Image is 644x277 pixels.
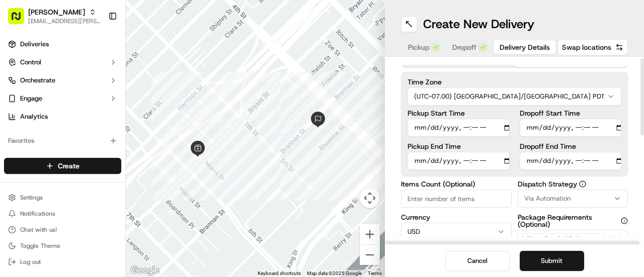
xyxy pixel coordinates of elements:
[408,78,621,85] label: Time Zone
[4,72,121,88] button: Orchestrate
[4,207,121,221] button: Notifications
[4,109,121,125] a: Analytics
[557,39,628,55] button: Swap locations
[20,226,57,234] span: Chat with us!
[445,251,510,271] button: Cancel
[128,264,162,277] a: Open this area in Google Maps (opens a new window)
[579,180,586,188] button: Dispatch Strategy
[75,183,79,191] span: •
[10,10,30,30] img: Nash
[10,131,67,139] div: Past conversations
[4,158,121,174] button: Create
[45,106,138,114] div: We're available if you need us!
[401,214,512,221] label: Currency
[258,270,301,277] button: Keyboard shortcuts
[20,40,49,49] span: Deliveries
[4,255,121,269] button: Log out
[31,156,133,164] span: [PERSON_NAME] [PERSON_NAME]
[20,112,48,121] span: Analytics
[360,245,380,265] button: Zoom out
[4,54,121,70] button: Control
[20,210,55,218] span: Notifications
[401,180,512,188] label: Items Count (Optional)
[527,235,593,243] span: Photo Proof of Delivery
[368,270,382,276] a: Terms (opens in new tab)
[408,110,510,117] label: Pickup Start Time
[4,191,121,205] button: Settings
[135,156,139,164] span: •
[408,143,510,150] label: Pickup End Time
[20,258,41,266] span: Log out
[423,16,534,32] h1: Create New Delivery
[401,190,512,208] input: Enter number of items
[4,36,121,52] a: Deliveries
[128,264,162,277] img: Google
[100,203,122,210] span: Pylon
[500,42,550,52] span: Delivery Details
[520,251,584,271] button: Submit
[4,133,121,149] div: Favorites
[360,224,380,244] button: Zoom in
[45,96,165,106] div: Start new chat
[141,156,162,164] span: [DATE]
[4,90,121,107] button: Engage
[20,58,41,67] span: Control
[20,242,60,250] span: Toggle Theme
[520,143,622,150] label: Dropoff End Time
[4,4,104,28] button: [PERSON_NAME][EMAIL_ADDRESS][PERSON_NAME][DOMAIN_NAME]
[20,183,28,192] img: 1736555255976-a54dd68f-1ca7-489b-9aae-adbdc363a1c4
[518,190,628,208] button: Via Automation
[31,183,73,191] span: Regen Pajulas
[81,183,102,191] span: [DATE]
[518,180,628,188] label: Dispatch Strategy
[71,202,122,210] a: Powered byPylon
[4,223,121,237] button: Chat with us!
[307,270,362,276] span: Map data ©2025 Google
[20,94,42,103] span: Engage
[360,188,380,208] button: Map camera controls
[156,129,183,141] button: See all
[28,17,100,25] button: [EMAIL_ADDRESS][PERSON_NAME][DOMAIN_NAME]
[520,110,622,117] label: Dropoff Start Time
[452,42,476,52] span: Dropoff
[20,76,55,85] span: Orchestrate
[171,99,183,111] button: Start new chat
[28,7,85,17] button: [PERSON_NAME]
[621,217,628,224] button: Package Requirements (Optional)
[10,40,183,56] p: Welcome 👋
[518,214,628,228] label: Package Requirements (Optional)
[524,194,571,203] span: Via Automation
[58,161,79,171] span: Create
[562,42,611,52] span: Swap locations
[20,194,43,202] span: Settings
[408,42,429,52] span: Pickup
[518,230,628,248] button: Photo Proof of Delivery
[10,146,26,162] img: Joana Marie Avellanoza
[20,156,28,164] img: 1736555255976-a54dd68f-1ca7-489b-9aae-adbdc363a1c4
[10,96,28,114] img: 1736555255976-a54dd68f-1ca7-489b-9aae-adbdc363a1c4
[26,65,181,75] input: Got a question? Start typing here...
[4,239,121,253] button: Toggle Theme
[10,173,26,190] img: Regen Pajulas
[21,96,39,114] img: 1727276513143-84d647e1-66c0-4f92-a045-3c9f9f5dfd92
